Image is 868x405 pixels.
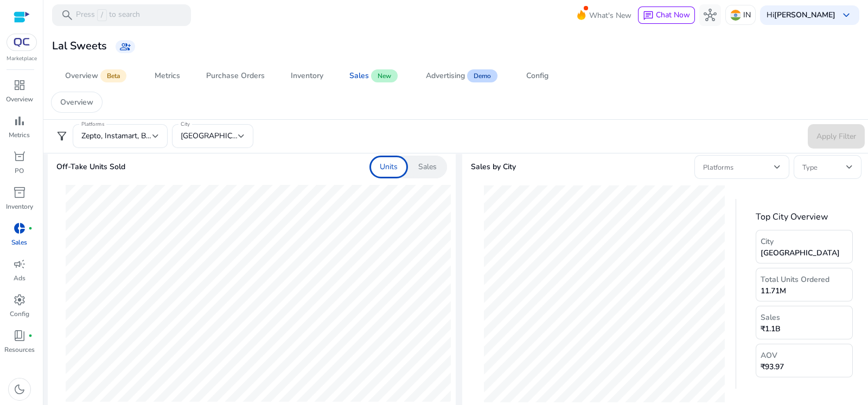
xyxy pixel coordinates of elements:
[656,10,690,20] span: Chat Now
[371,69,398,82] span: New
[97,9,107,21] span: /
[76,9,140,21] p: Press to search
[761,350,777,361] span: AOV
[699,4,721,26] button: hub
[9,130,30,140] p: Metrics
[761,312,780,323] span: Sales
[730,10,741,21] img: in.svg
[743,5,751,24] p: IN
[13,150,26,163] span: orders
[100,69,126,82] span: Beta
[52,40,107,53] h3: Lal Sweets
[155,72,180,80] div: Metrics
[526,72,548,80] div: Config
[13,329,26,342] span: book_4
[756,210,853,223] span: Top City Overview
[13,258,26,271] span: campaign
[349,72,369,80] div: Sales
[643,10,654,21] span: chat
[14,273,25,283] p: Ads
[7,55,37,63] p: Marketplace
[55,130,68,143] span: filter_alt
[840,9,853,22] span: keyboard_arrow_down
[181,131,419,141] span: [GEOGRAPHIC_DATA], [GEOGRAPHIC_DATA], [GEOGRAPHIC_DATA]
[761,236,774,247] span: City
[761,248,840,259] span: [GEOGRAPHIC_DATA]
[206,72,265,80] div: Purchase Orders
[13,293,26,306] span: settings
[116,40,135,53] a: group_add
[380,162,398,172] p: Units
[12,38,31,47] img: QC-logo.svg
[28,226,33,230] span: fiber_manual_record
[13,186,26,199] span: inventory_2
[761,274,829,285] span: Total Units Ordered
[6,94,33,104] p: Overview
[761,324,781,335] span: ₹1.1B
[6,202,33,211] p: Inventory
[56,162,125,172] span: Off-Take Units Sold
[761,362,784,372] span: ₹93.97
[704,9,717,22] span: hub
[65,72,98,80] div: Overview
[28,333,33,338] span: fiber_manual_record
[60,97,93,108] p: Overview
[81,120,104,128] mat-label: Platforms
[13,222,26,235] span: donut_small
[10,309,29,319] p: Config
[4,345,35,355] p: Resources
[13,114,26,127] span: bar_chart
[61,9,74,22] span: search
[638,7,695,24] button: chatChat Now
[81,131,162,141] span: Zepto, Instamart, Blinkit
[291,72,323,80] div: Inventory
[13,79,26,92] span: dashboard
[11,237,27,247] p: Sales
[15,166,24,176] p: PO
[761,286,786,297] span: 11.71M
[426,72,465,80] div: Advertising
[181,120,190,128] mat-label: City
[471,162,516,172] span: Sales by City
[13,383,26,396] span: dark_mode
[767,11,835,19] p: Hi
[589,6,631,25] span: What's New
[774,10,835,20] b: [PERSON_NAME]
[467,69,497,82] span: Demo
[120,41,131,52] span: group_add
[418,162,437,172] p: Sales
